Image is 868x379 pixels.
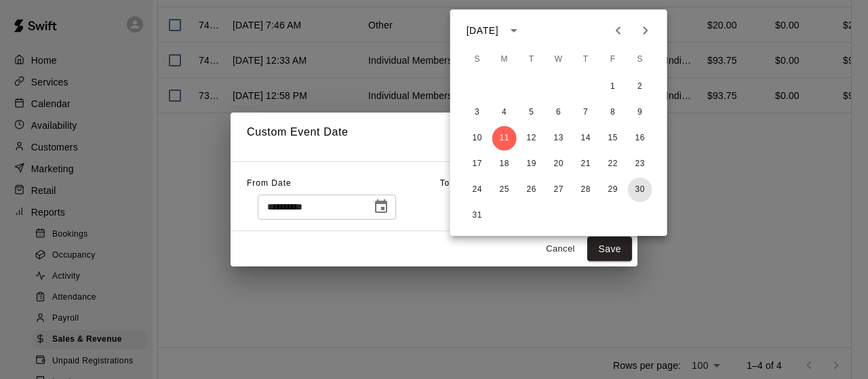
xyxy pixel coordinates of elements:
[547,126,571,151] button: 13
[601,100,625,125] button: 8
[465,100,490,125] button: 3
[465,46,490,73] span: Sunday
[628,178,652,202] button: 30
[467,24,498,38] div: [DATE]
[601,178,625,202] button: 29
[628,75,652,99] button: 2
[601,46,625,73] span: Friday
[628,46,652,73] span: Saturday
[547,152,571,176] button: 20
[492,126,517,151] button: 11
[519,178,544,202] button: 26
[574,178,598,202] button: 28
[574,100,598,125] button: 7
[492,46,517,73] span: Monday
[519,152,544,176] button: 19
[547,46,571,73] span: Wednesday
[492,100,517,125] button: 4
[465,152,490,176] button: 17
[492,178,517,202] button: 25
[502,19,526,42] button: calendar view is open, switch to year view
[247,178,292,188] span: From Date
[628,152,652,176] button: 23
[605,17,632,44] button: Previous month
[231,113,637,161] h2: Custom Event Date
[601,152,625,176] button: 22
[601,75,625,99] button: 1
[465,126,490,151] button: 10
[547,100,571,125] button: 6
[628,126,652,151] button: 16
[538,239,582,260] button: Cancel
[574,152,598,176] button: 21
[587,237,632,262] button: Save
[368,193,395,220] button: Choose date, selected date is Jul 1, 2025
[440,178,473,188] span: To Date
[601,126,625,151] button: 15
[632,17,659,44] button: Next month
[574,126,598,151] button: 14
[547,178,571,202] button: 27
[465,203,490,228] button: 31
[492,152,517,176] button: 18
[519,126,544,151] button: 12
[465,178,490,202] button: 24
[628,100,652,125] button: 9
[519,100,544,125] button: 5
[574,46,598,73] span: Thursday
[519,46,544,73] span: Tuesday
